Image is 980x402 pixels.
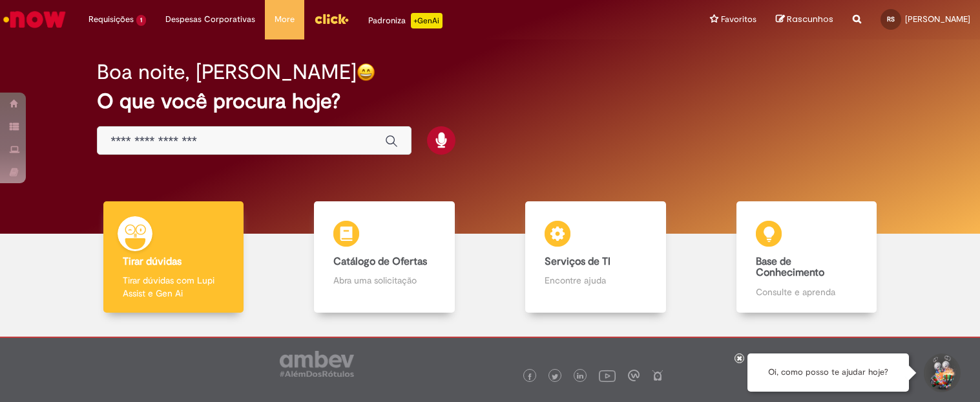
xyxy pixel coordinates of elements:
b: Catálogo de Ofertas [333,255,427,268]
b: Base de Conhecimento [756,255,824,280]
span: Rascunhos [787,13,833,25]
a: Base de Conhecimento Consulte e aprenda [701,201,912,313]
h2: Boa noite, [PERSON_NAME] [97,61,357,84]
p: +GenAi [411,13,443,28]
img: click_logo_yellow_360x200.png [314,9,349,28]
p: Encontre ajuda [545,274,646,287]
a: Catálogo de Ofertas Abra uma solicitação [279,201,490,313]
span: Despesas Corporativas [165,13,255,26]
h2: O que você procura hoje? [97,90,882,113]
button: Iniciar Conversa de Suporte [922,353,961,392]
p: Consulte e aprenda [756,285,857,298]
div: Padroniza [368,13,443,28]
span: 1 [136,15,146,26]
img: ServiceNow [1,6,68,32]
span: More [275,13,295,26]
span: RS [887,15,895,23]
img: logo_footer_workplace.png [628,370,640,381]
b: Serviços de TI [545,255,610,268]
img: logo_footer_linkedin.png [577,373,583,381]
a: Tirar dúvidas Tirar dúvidas com Lupi Assist e Gen Ai [68,201,279,313]
span: Requisições [89,13,134,26]
img: logo_footer_twitter.png [552,374,558,380]
b: Tirar dúvidas [123,255,182,268]
img: logo_footer_youtube.png [599,367,616,384]
img: logo_footer_naosei.png [652,370,663,381]
span: [PERSON_NAME] [905,14,970,25]
p: Tirar dúvidas com Lupi Assist e Gen Ai [123,274,224,300]
div: Oi, como posso te ajudar hoje? [747,353,909,392]
a: Rascunhos [776,14,833,26]
span: Favoritos [721,13,756,26]
img: happy-face.png [357,63,375,82]
img: logo_footer_ambev_rotulo_gray.png [280,351,354,377]
img: logo_footer_facebook.png [526,374,533,380]
p: Abra uma solicitação [333,274,435,287]
a: Serviços de TI Encontre ajuda [490,201,702,313]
